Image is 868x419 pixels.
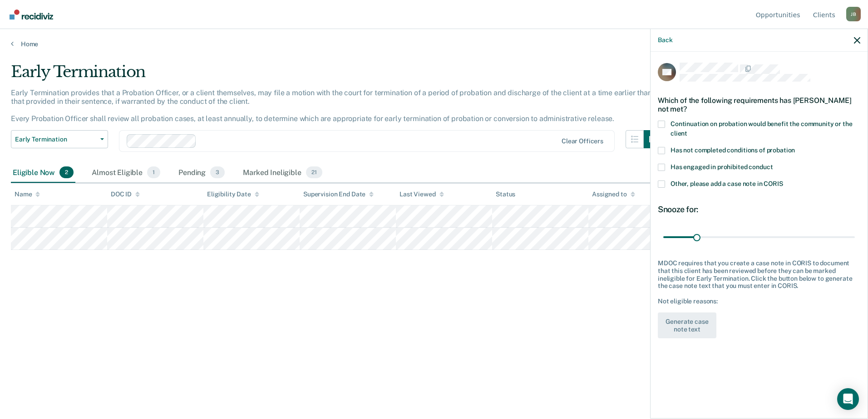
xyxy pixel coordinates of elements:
[210,166,225,178] span: 3
[11,88,652,123] p: Early Termination provides that a Probation Officer, or a client themselves, may file a motion wi...
[846,7,861,21] div: J B
[11,163,75,183] div: Eligible Now
[10,10,53,19] img: Recidiviz
[846,7,861,21] button: Profile dropdown button
[90,163,162,183] div: Almost Eligible
[303,190,374,198] div: Supervision End Date
[11,40,857,48] a: Home
[658,36,672,44] button: Back
[147,166,160,178] span: 1
[59,166,74,178] span: 2
[15,136,97,143] span: Early Termination
[111,190,140,198] div: DOC ID
[11,63,662,88] div: Early Termination
[592,190,635,198] div: Assigned to
[496,190,515,198] div: Status
[671,146,795,154] span: Has not completed conditions of probation
[658,297,860,305] div: Not eligible reasons:
[671,120,853,137] span: Continuation on probation would benefit the community or the client
[671,180,783,187] span: Other, please add a case note in CORIS
[399,190,444,198] div: Last Viewed
[177,163,227,183] div: Pending
[837,388,859,410] div: Open Intercom Messenger
[562,137,603,145] div: Clear officers
[207,190,259,198] div: Eligibility Date
[658,259,860,290] div: MDOC requires that you create a case note in CORIS to document that this client has been reviewed...
[15,190,40,198] div: Name
[658,89,860,121] div: Which of the following requirements has [PERSON_NAME] not met?
[658,312,716,339] button: Generate case note text
[671,163,773,171] span: Has engaged in prohibited conduct
[241,163,324,183] div: Marked Ineligible
[658,205,860,214] div: Snooze for:
[306,166,322,178] span: 21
